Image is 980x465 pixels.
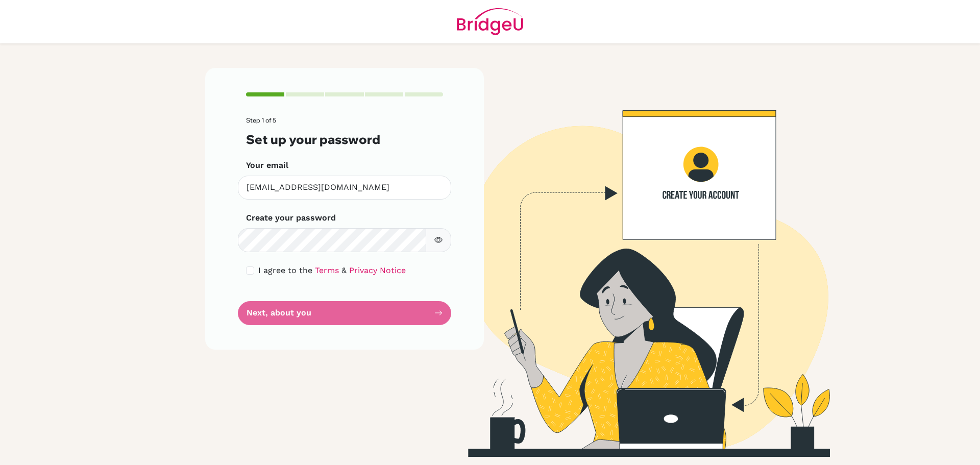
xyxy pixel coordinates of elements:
label: Create your password [246,212,336,224]
h3: Set up your password [246,132,443,147]
span: I agree to the [258,265,312,275]
input: Insert your email* [238,176,451,200]
label: Your email [246,159,288,172]
a: Privacy Notice [349,265,406,275]
span: Step 1 of 5 [246,116,276,124]
span: & [341,265,347,275]
a: Terms [315,265,339,275]
img: Create your account [345,68,926,457]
